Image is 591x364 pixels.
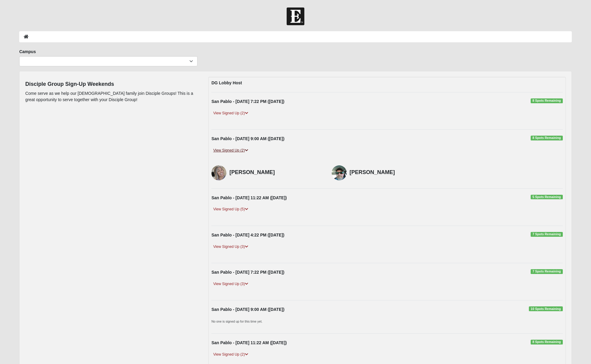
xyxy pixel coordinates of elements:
a: View Signed Up (5) [211,206,250,212]
span: 8 Spots Remaining [531,340,563,344]
small: No one is signed up for this time yet. [211,320,262,323]
a: View Signed Up (3) [211,281,250,287]
h4: [PERSON_NAME] [350,169,443,176]
img: Church of Eleven22 Logo [287,8,304,25]
strong: San Pablo - [DATE] 7:22 PM ([DATE]) [211,99,284,104]
a: View Signed Up (3) [211,244,250,250]
strong: San Pablo - [DATE] 11:22 AM ([DATE]) [211,195,287,200]
span: 7 Spots Remaining [531,232,563,237]
strong: San Pablo - [DATE] 4:22 PM ([DATE]) [211,233,284,237]
strong: San Pablo - [DATE] 11:22 AM ([DATE]) [211,340,287,345]
strong: San Pablo - [DATE] 9:00 AM ([DATE]) [211,136,284,141]
h4: [PERSON_NAME] [229,169,322,176]
span: 7 Spots Remaining [531,269,563,274]
a: View Signed Up (2) [211,110,250,116]
img: Jack Watkins [332,165,347,180]
label: Campus [19,49,36,55]
strong: San Pablo - [DATE] 7:22 PM ([DATE]) [211,270,284,275]
span: 10 Spots Remaining [529,306,563,311]
span: 8 Spots Remaining [531,98,563,103]
strong: San Pablo - [DATE] 9:00 AM ([DATE]) [211,307,284,312]
h4: Disciple Group Sign-Up Weekends [25,81,199,88]
img: Berina Martinez [211,165,226,180]
a: View Signed Up (2) [211,351,250,358]
span: 5 Spots Remaining [531,195,563,200]
a: View Signed Up (2) [211,147,250,154]
strong: DG Lobby Host [211,80,242,85]
span: 8 Spots Remaining [531,136,563,140]
p: Come serve as we help our [DEMOGRAPHIC_DATA] family join Disciple Groups! This is a great opportu... [25,90,199,103]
